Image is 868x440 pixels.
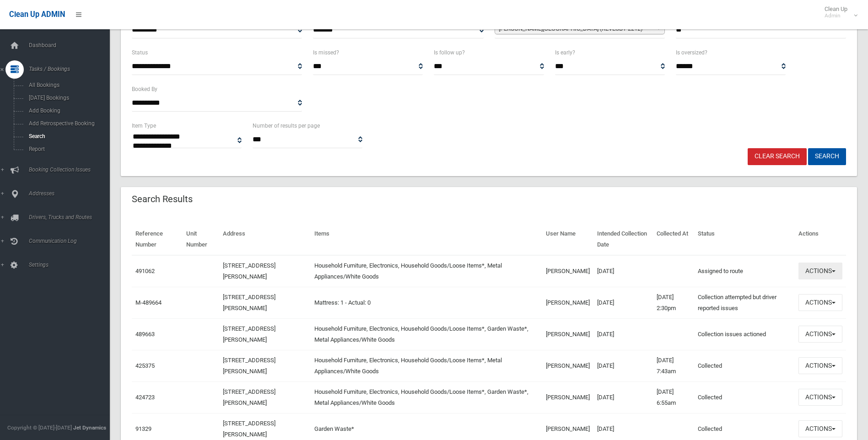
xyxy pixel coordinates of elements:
span: Add Booking [26,107,109,114]
td: Mattress: 1 - Actual: 0 [311,287,542,318]
th: Collected At [653,224,694,255]
a: 91329 [135,425,151,432]
label: Number of results per page [253,121,320,131]
button: Actions [798,357,842,374]
td: [PERSON_NAME] [542,381,593,413]
a: [STREET_ADDRESS][PERSON_NAME] [223,357,275,375]
td: [PERSON_NAME] [542,350,593,381]
span: Drivers, Trucks and Routes [26,214,117,220]
span: Addresses [26,190,117,197]
td: [PERSON_NAME] [542,318,593,350]
th: Reference Number [132,224,183,255]
label: Is oversized? [676,48,707,58]
td: [DATE] [593,381,653,413]
td: [PERSON_NAME] [542,255,593,287]
span: Add Retrospective Booking [26,120,109,127]
a: 424723 [135,394,155,401]
th: Status [694,224,795,255]
small: Admin [825,12,847,19]
label: Status [132,48,148,58]
span: Dashboard [26,42,117,48]
td: [DATE] [593,350,653,381]
strong: Jet Dynamics [73,424,106,431]
th: Items [311,224,542,255]
a: Clear Search [748,148,807,165]
td: Household Furniture, Electronics, Household Goods/Loose Items*, Garden Waste*, Metal Appliances/W... [311,381,542,413]
th: User Name [542,224,593,255]
th: Intended Collection Date [593,224,653,255]
span: Copyright © [DATE]-[DATE] [7,424,72,431]
a: 489663 [135,331,155,338]
td: [PERSON_NAME] [542,287,593,318]
a: [STREET_ADDRESS][PERSON_NAME] [223,325,275,343]
span: Search [26,133,109,140]
a: M-489664 [135,299,162,306]
a: 425375 [135,362,155,369]
td: Household Furniture, Electronics, Household Goods/Loose Items*, Metal Appliances/White Goods [311,255,542,287]
td: Assigned to route [694,255,795,287]
button: Actions [798,389,842,406]
td: Household Furniture, Electronics, Household Goods/Loose Items*, Garden Waste*, Metal Appliances/W... [311,318,542,350]
button: Actions [798,263,842,279]
td: Collected [694,350,795,381]
td: [DATE] 6:55am [653,381,694,413]
td: [DATE] 7:43am [653,350,694,381]
label: Is early? [555,48,575,58]
a: [STREET_ADDRESS][PERSON_NAME] [223,388,275,406]
span: Clean Up [820,5,857,19]
span: [DATE] Bookings [26,95,109,101]
span: Clean Up ADMIN [9,10,65,19]
header: Search Results [121,190,204,208]
td: [DATE] [593,287,653,318]
span: Settings [26,262,117,268]
button: Actions [798,420,842,437]
a: [STREET_ADDRESS][PERSON_NAME] [223,262,275,280]
span: Booking Collection Issues [26,166,117,173]
label: Is missed? [313,48,339,58]
td: Collection issues actioned [694,318,795,350]
td: [DATE] 2:30pm [653,287,694,318]
button: Actions [798,294,842,311]
button: Search [808,148,846,165]
span: Report [26,146,109,152]
th: Actions [795,224,846,255]
a: [STREET_ADDRESS][PERSON_NAME] [223,420,275,438]
td: Collection attempted but driver reported issues [694,287,795,318]
span: Communication Log [26,238,117,244]
td: [DATE] [593,255,653,287]
label: Item Type [132,121,156,131]
a: [STREET_ADDRESS][PERSON_NAME] [223,294,275,311]
a: 491062 [135,268,155,274]
label: Booked By [132,84,157,94]
button: Actions [798,326,842,343]
th: Unit Number [183,224,220,255]
td: Household Furniture, Electronics, Household Goods/Loose Items*, Metal Appliances/White Goods [311,350,542,381]
span: All Bookings [26,82,109,88]
label: Is follow up? [434,48,465,58]
th: Address [219,224,310,255]
td: [DATE] [593,318,653,350]
td: Collected [694,381,795,413]
span: Tasks / Bookings [26,66,117,72]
